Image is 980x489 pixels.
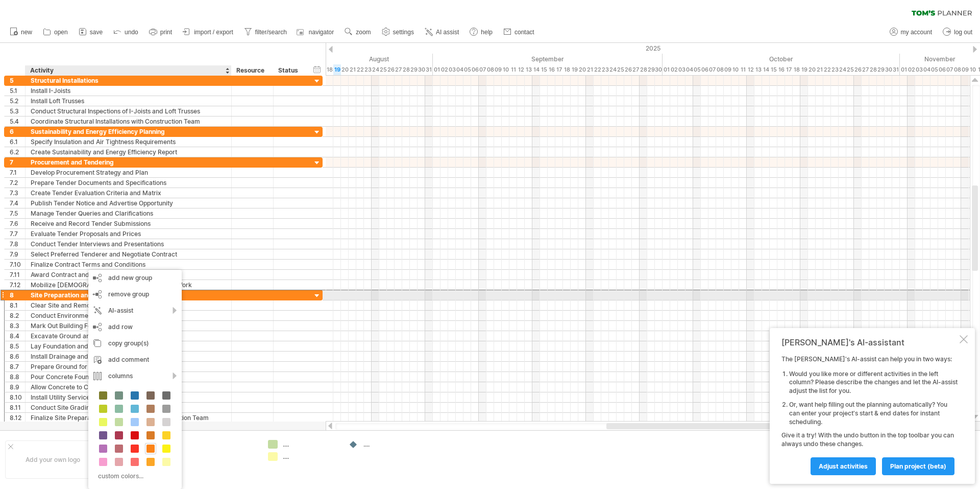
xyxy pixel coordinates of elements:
div: Tuesday, 14 October 2025 [762,64,770,75]
div: copy group(s) [88,335,182,352]
div: Thursday, 2 October 2025 [670,64,678,75]
div: Wednesday, 22 October 2025 [823,64,831,75]
div: 8.2 [10,311,25,320]
div: Thursday, 6 November 2025 [938,64,946,75]
div: Friday, 29 August 2025 [410,64,418,75]
div: Monday, 13 October 2025 [754,64,762,75]
a: undo [111,26,141,39]
a: new [7,26,35,39]
span: new [21,29,32,36]
div: Monday, 1 September 2025 [433,64,440,75]
a: filter/search [241,26,290,39]
div: 8.5 [10,341,25,351]
div: 8.6 [10,352,25,361]
div: Install Utility Services and Connections [31,392,226,402]
div: 8.8 [10,372,25,382]
div: Wednesday, 10 September 2025 [502,64,509,75]
div: Monday, 25 August 2025 [379,64,387,75]
div: Friday, 5 September 2025 [463,64,471,75]
div: Saturday, 25 October 2025 [846,64,854,75]
div: Allow Concrete to Cure and Set [31,382,226,392]
div: Mark Out Building Footprint and Boundaries [31,321,226,331]
a: help [467,26,496,39]
div: Specify Insulation and Air Tightness Requirements [31,137,226,147]
div: Thursday, 23 October 2025 [831,64,839,75]
div: 5.4 [10,117,25,126]
div: Friday, 17 October 2025 [785,64,793,75]
span: Adjust activities [819,462,868,470]
div: add comment [88,352,182,368]
a: Adjust activities [811,457,876,475]
span: remove group [108,290,149,298]
div: 8 [10,290,25,300]
div: 5.3 [10,106,25,116]
div: Wednesday, 8 October 2025 [716,64,724,75]
div: add row [88,319,182,335]
div: 8.4 [10,331,25,341]
span: settings [393,29,414,36]
span: save [90,29,103,36]
div: Thursday, 9 October 2025 [724,64,731,75]
div: 8.3 [10,321,25,331]
div: .... [170,440,256,449]
div: Conduct Site Grading and Levelling [31,403,226,412]
div: Select Preferred Tenderer and Negotiate Contract [31,249,226,259]
a: settings [379,26,417,39]
div: Procurement and Tendering [31,157,226,167]
div: Conduct Environmental and Ecological Survey [31,311,226,320]
div: 8.11 [10,403,25,412]
a: contact [501,26,537,39]
div: Thursday, 11 September 2025 [509,64,517,75]
div: Thursday, 4 September 2025 [456,64,463,75]
div: Thursday, 28 August 2025 [402,64,410,75]
div: 6 [10,127,25,136]
div: Structural Installations [31,76,226,85]
div: Finalize Site Preparation and Handover to Construction Team [31,413,226,423]
div: October 2025 [663,54,900,64]
span: undo [125,29,138,36]
div: [PERSON_NAME]'s AI-assistant [781,337,958,347]
div: Sunday, 2 November 2025 [908,64,915,75]
div: Thursday, 30 October 2025 [885,64,892,75]
div: 7.6 [10,219,25,228]
div: Tuesday, 2 September 2025 [440,64,448,75]
div: Monday, 6 October 2025 [701,64,708,75]
div: 7.9 [10,249,25,259]
div: 7.10 [10,260,25,269]
li: Or, want help filling out the planning automatically? You can enter your project's start & end da... [789,401,958,426]
a: plan project (beta) [882,457,954,475]
div: Monday, 10 November 2025 [969,64,976,75]
span: zoom [356,29,371,36]
div: Saturday, 1 November 2025 [900,64,908,75]
div: Sunday, 28 September 2025 [640,64,647,75]
div: Saturday, 30 August 2025 [418,64,425,75]
span: print [160,29,172,36]
div: Saturday, 4 October 2025 [685,64,693,75]
div: Monday, 27 October 2025 [862,64,869,75]
div: Tuesday, 30 September 2025 [655,64,663,75]
div: Prepare Ground for Concrete Pour [31,362,226,371]
div: Finalize Contract Terms and Conditions [31,260,226,269]
div: Evaluate Tender Proposals and Prices [31,229,226,239]
div: Excavate Ground and Remove Soil [31,331,226,341]
div: The [PERSON_NAME]'s AI-assist can help you in two ways: Give it a try! With the undo button in th... [781,355,958,475]
div: Sunday, 21 September 2025 [586,64,594,75]
div: Tuesday, 26 August 2025 [387,64,395,75]
div: Tuesday, 23 September 2025 [601,64,609,75]
div: Tuesday, 16 September 2025 [548,64,555,75]
div: Monday, 8 September 2025 [486,64,494,75]
div: Thursday, 18 September 2025 [563,64,571,75]
div: Prepare Tender Documents and Specifications [31,178,226,188]
div: Site Preparation and Groundwork [31,290,226,300]
div: 8.12 [10,413,25,423]
div: Develop Procurement Strategy and Plan [31,168,226,177]
span: help [481,29,493,36]
div: Friday, 19 September 2025 [571,64,578,75]
span: import / export [194,29,233,36]
div: Pour Concrete Foundation and Slab [31,372,226,382]
span: navigator [309,29,334,36]
div: Sunday, 31 August 2025 [425,64,433,75]
div: Thursday, 25 September 2025 [617,64,624,75]
div: Publish Tender Notice and Advertise Opportunity [31,198,226,208]
div: Friday, 31 October 2025 [892,64,900,75]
